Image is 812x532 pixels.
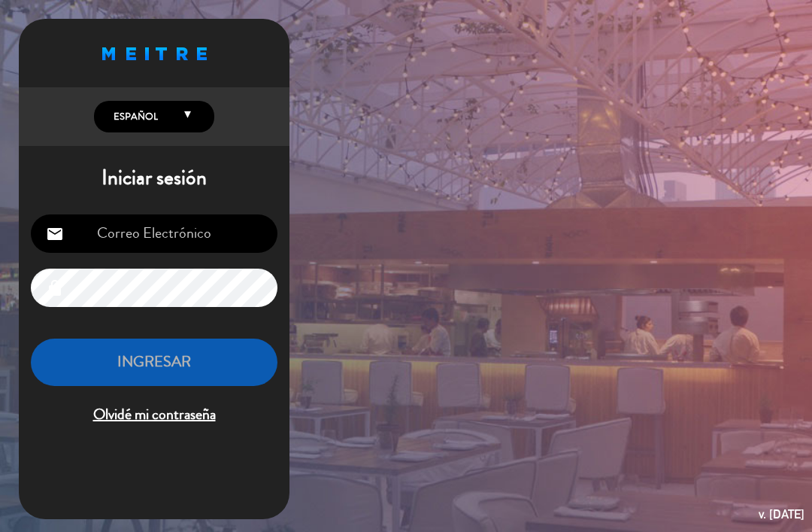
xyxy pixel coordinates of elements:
i: email [46,225,64,243]
input: Correo Electrónico [31,214,277,253]
span: Español [110,109,158,124]
i: lock [46,279,64,297]
button: INGRESAR [31,339,277,386]
img: MEITRE [102,47,207,60]
div: v. [DATE] [759,504,804,524]
h1: Iniciar sesión [19,166,289,191]
span: Olvidé mi contraseña [31,403,277,427]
